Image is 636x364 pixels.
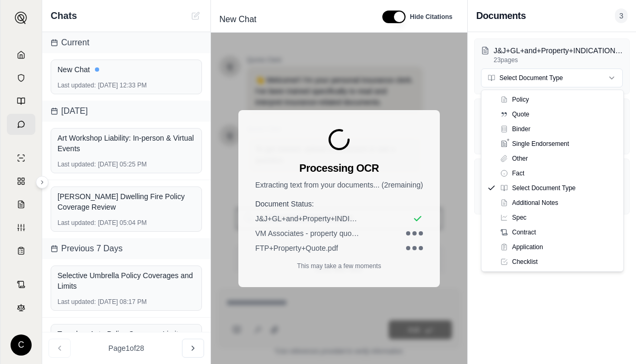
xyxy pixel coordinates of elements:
[512,228,536,237] span: Contract
[512,110,529,119] span: Quote
[512,258,538,266] span: Checklist
[512,95,529,104] span: Policy
[512,213,526,222] span: Spec
[512,154,528,163] span: Other
[512,243,543,251] span: Application
[512,184,576,192] span: Select Document Type
[512,169,524,178] span: Fact
[512,199,558,207] span: Additional Notes
[512,125,531,133] span: Binder
[512,140,569,148] span: Single Endorsement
